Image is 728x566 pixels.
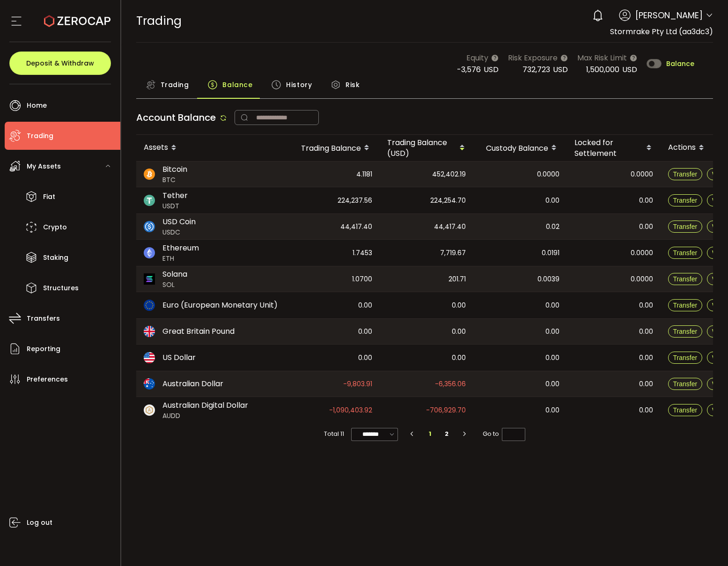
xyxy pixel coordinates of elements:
[144,273,155,285] img: sol_portfolio.png
[673,249,698,257] span: Transfer
[162,216,196,228] span: USD Coin
[162,201,188,211] span: USDT
[136,13,182,29] span: Trading
[639,379,653,390] span: 0.00
[162,326,235,337] span: Great Britain Pound
[631,169,653,180] span: 0.0000
[380,137,473,159] div: Trading Balance (USD)
[162,300,278,311] span: Euro (European Monetary Unit)
[673,197,698,204] span: Transfer
[577,52,627,64] span: Max Risk Limit
[668,247,703,259] button: Transfer
[434,221,466,232] span: 44,417.40
[440,248,466,258] span: 7,719.67
[567,137,661,159] div: Locked for Settlement
[473,140,567,156] div: Custody Balance
[522,64,550,75] span: 732,723
[27,99,47,112] span: Home
[162,411,248,421] span: AUDD
[353,248,372,258] span: 1.7453
[639,326,653,337] span: 0.00
[545,300,559,311] span: 0.00
[162,228,196,237] span: USDC
[545,353,559,363] span: 0.00
[27,312,60,325] span: Transfers
[43,251,68,265] span: Staking
[668,299,703,311] button: Transfer
[162,164,187,175] span: Bitcoin
[144,221,155,232] img: usdc_portfolio.svg
[358,353,372,363] span: 0.00
[545,195,559,206] span: 0.00
[668,325,703,338] button: Transfer
[43,221,67,234] span: Crypto
[338,195,372,206] span: 224,237.56
[144,169,155,180] img: btc_portfolio.svg
[452,300,466,311] span: 0.00
[668,168,703,180] button: Transfer
[668,404,703,416] button: Transfer
[673,223,698,230] span: Transfer
[162,254,199,264] span: ETH
[639,195,653,206] span: 0.00
[144,326,155,337] img: gbp_portfolio.svg
[144,404,155,416] img: zuPXiwguUFiBOIQyqLOiXsnnNitlx7q4LCwEbLHADjIpTka+Lip0HH8D0VTrd02z+wEAAAAASUVORK5CYII=
[631,248,653,258] span: 0.0000
[631,274,653,285] span: 0.0000
[27,160,61,173] span: My Assets
[542,248,559,258] span: 0.0191
[553,64,568,75] span: USD
[136,140,286,156] div: Assets
[144,352,155,363] img: usd_portfolio.svg
[449,274,466,285] span: 201.71
[639,300,653,311] span: 0.00
[9,51,111,75] button: Deposit & Withdraw
[673,301,698,309] span: Transfer
[426,405,466,416] span: -706,929.70
[635,9,703,22] span: [PERSON_NAME]
[639,405,653,416] span: 0.00
[673,406,698,414] span: Transfer
[162,175,187,185] span: BTC
[346,75,360,94] span: Risk
[27,373,68,386] span: Preferences
[162,280,187,290] span: SOL
[26,60,94,66] span: Deposit & Withdraw
[43,281,79,295] span: Structures
[162,269,187,280] span: Solana
[358,300,372,311] span: 0.00
[545,405,559,416] span: 0.00
[457,64,481,75] span: -3,576
[358,326,372,337] span: 0.00
[329,405,372,416] span: -1,090,403.92
[27,342,60,356] span: Reporting
[286,140,380,156] div: Trading Balance
[466,52,488,64] span: Equity
[286,75,312,94] span: History
[668,352,703,364] button: Transfer
[639,353,653,363] span: 0.00
[356,169,372,180] span: 4.1181
[610,26,713,37] span: Stormrake Pty Ltd (aa3dc3)
[144,300,155,311] img: eur_portfolio.svg
[43,190,55,204] span: Fiat
[162,190,188,201] span: Tether
[438,427,455,441] li: 2
[144,247,155,258] img: eth_portfolio.svg
[545,379,559,390] span: 0.00
[421,427,438,441] li: 1
[537,169,559,180] span: 0.0000
[483,427,525,441] span: Go to
[673,275,698,283] span: Transfer
[136,111,216,124] span: Account Balance
[666,60,694,67] span: Balance
[144,378,155,390] img: aud_portfolio.svg
[508,52,558,64] span: Risk Exposure
[27,516,52,529] span: Log out
[343,379,372,390] span: -9,803.91
[27,129,53,143] span: Trading
[668,221,703,233] button: Transfer
[639,221,653,232] span: 0.00
[617,465,728,566] iframe: Chat Widget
